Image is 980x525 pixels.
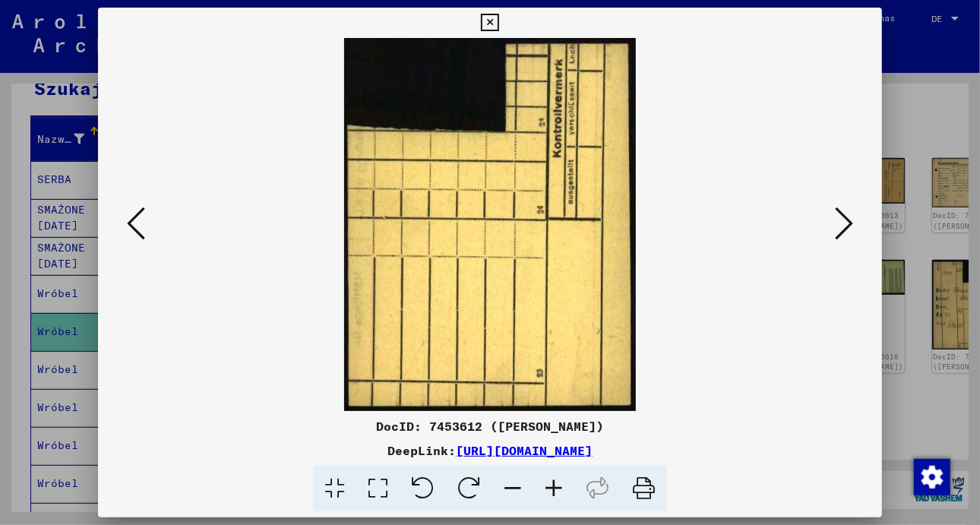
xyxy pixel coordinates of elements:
img: Zmiana zgody [914,459,950,495]
img: 002.jpg [150,38,830,411]
a: [URL][DOMAIN_NAME] [456,443,593,458]
font: DeepLink: [387,443,456,458]
font: DocID: 7453612 ([PERSON_NAME]) [376,419,604,434]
